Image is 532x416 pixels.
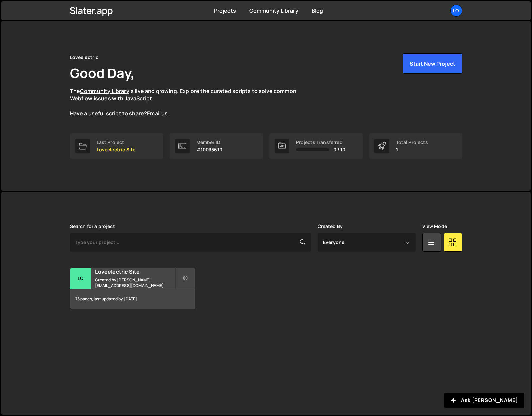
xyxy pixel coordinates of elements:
a: Lo Loveelectric Site Created by [PERSON_NAME][EMAIL_ADDRESS][DOMAIN_NAME] 75 pages, last updated ... [70,268,195,309]
a: Community Library [249,7,298,14]
input: Type your project... [70,233,311,252]
label: Created By [318,224,343,229]
span: 0 / 10 [333,147,346,152]
a: Blog [312,7,323,14]
label: Search for a project [70,224,115,229]
a: Community Library [80,87,129,95]
p: The is live and growing. Explore the curated scripts to solve common Webflow issues with JavaScri... [70,87,309,117]
div: Total Projects [396,140,428,145]
div: Member ID [196,140,222,145]
a: Lo [450,5,462,17]
a: Email us [147,110,168,117]
p: Loveelectric Site [97,147,136,152]
div: 75 pages, last updated by [DATE] [70,289,195,309]
button: Start New Project [403,53,462,74]
button: Ask [PERSON_NAME] [444,393,524,408]
div: Projects Transferred [296,140,346,145]
h2: Loveelectric Site [95,268,175,275]
div: Last Project [97,140,136,145]
p: #10035610 [196,147,222,152]
div: Loveelectric [70,53,99,61]
a: Projects [214,7,236,14]
label: View Mode [422,224,447,229]
a: Last Project Loveelectric Site [70,133,163,159]
small: Created by [PERSON_NAME][EMAIL_ADDRESS][DOMAIN_NAME] [95,277,175,288]
div: Lo [70,268,91,289]
h1: Good Day, [70,64,135,82]
p: 1 [396,147,428,152]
